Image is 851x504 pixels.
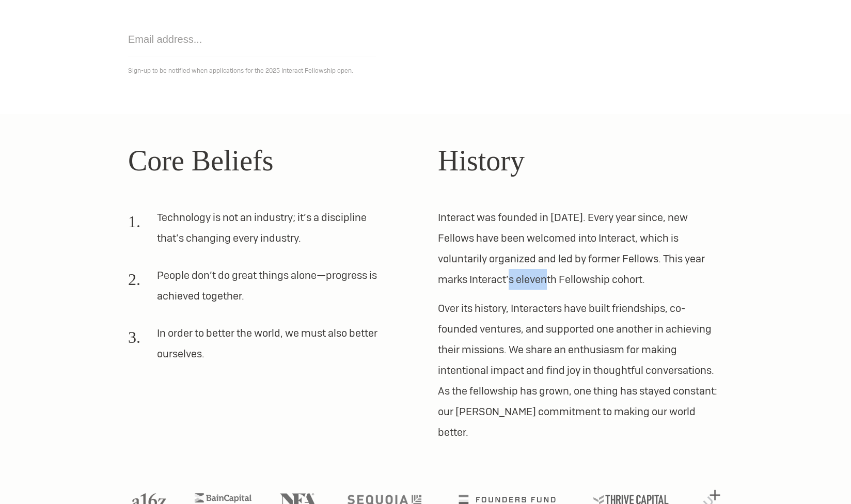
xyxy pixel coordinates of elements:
p: Sign-up to be notified when applications for the 2025 Interact Fellowship open. [128,65,723,77]
h2: History [438,139,723,182]
p: Over its history, Interacters have built friendships, co-founded ventures, and supported one anot... [438,298,723,443]
li: In order to better the world, we must also better ourselves. [128,323,388,372]
input: Email address... [128,23,376,56]
li: Technology is not an industry; it’s a discipline that’s changing every industry. [128,207,388,257]
p: Interact was founded in [DATE]. Every year since, new Fellows have been welcomed into Interact, w... [438,207,723,290]
h2: Core Beliefs [128,139,413,182]
li: People don’t do great things alone—progress is achieved together. [128,265,388,314]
